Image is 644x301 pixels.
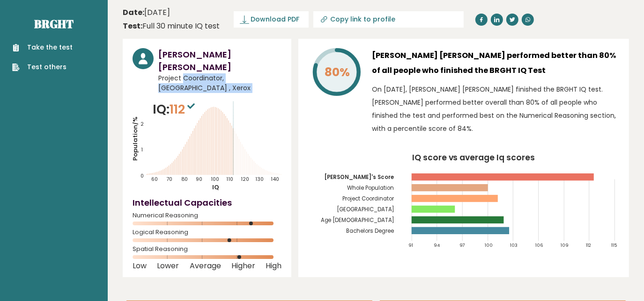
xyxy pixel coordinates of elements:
span: Average [190,264,221,268]
tspan: 106 [536,242,544,248]
tspan: 130 [256,176,264,183]
tspan: 103 [511,242,518,248]
tspan: 2 [141,121,144,128]
tspan: Population/% [131,116,140,161]
tspan: 90 [196,176,203,183]
tspan: 110 [227,176,234,183]
tspan: 112 [587,242,592,248]
tspan: 91 [409,242,414,248]
tspan: 120 [241,176,250,183]
tspan: [PERSON_NAME]'s Score [324,174,394,181]
tspan: 1 [141,146,143,153]
tspan: 109 [562,242,570,248]
tspan: 60 [151,176,158,183]
span: Download PDF [251,14,300,24]
tspan: Bachelors Degree [347,228,394,235]
time: [DATE] [123,7,170,18]
tspan: Project Coordinator [343,195,394,203]
tspan: 94 [434,242,440,248]
b: Date: [123,7,144,18]
span: High [266,264,281,268]
span: Numerical Reasoning [133,214,281,217]
a: Test others [12,62,73,72]
tspan: [GEOGRAPHIC_DATA] [337,206,394,214]
span: Spatial Reasoning [133,247,281,251]
tspan: 140 [271,176,279,183]
tspan: 80% [325,64,350,80]
tspan: 70 [166,176,172,183]
h3: [PERSON_NAME] [PERSON_NAME] [158,48,281,73]
span: Low [133,264,147,268]
tspan: 0 [141,172,144,179]
tspan: 80 [181,176,188,183]
div: Full 30 minute IQ test [123,21,220,32]
tspan: 100 [485,242,493,248]
tspan: Age [DEMOGRAPHIC_DATA] [321,217,394,224]
a: Download PDF [234,11,309,28]
h4: Intellectual Capacities [133,196,281,209]
span: Lower [157,264,179,268]
tspan: 97 [460,242,466,248]
p: IQ: [153,100,197,119]
span: Higher [231,264,255,268]
p: On [DATE], [PERSON_NAME] [PERSON_NAME] finished the BRGHT IQ test. [PERSON_NAME] performed better... [372,83,619,135]
span: Project Coordinator, [GEOGRAPHIC_DATA] , Xerox [158,73,281,93]
tspan: IQ [212,183,219,192]
h3: [PERSON_NAME] [PERSON_NAME] performed better than 80% of all people who finished the BRGHT IQ Test [372,48,619,78]
tspan: IQ score vs average Iq scores [413,152,536,163]
tspan: Whole Population [348,185,394,192]
span: 112 [170,100,197,118]
b: Test: [123,21,142,31]
span: Logical Reasoning [133,230,281,234]
tspan: 100 [211,176,220,183]
tspan: 115 [612,242,618,248]
a: Brght [34,16,74,31]
a: Take the test [12,43,73,52]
